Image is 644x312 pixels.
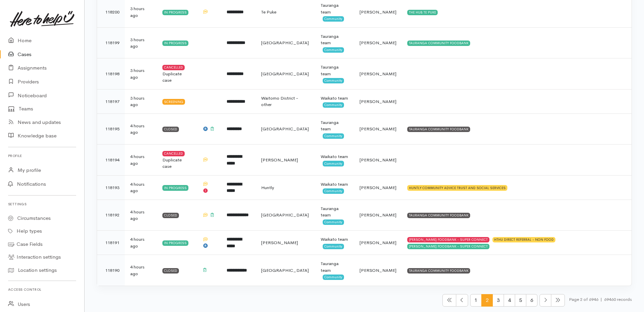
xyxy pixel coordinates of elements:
[323,219,344,225] span: Community
[261,240,298,245] span: [PERSON_NAME]
[600,296,602,302] span: |
[125,255,157,286] td: 4 hours ago
[321,205,349,218] div: Tauranga team
[162,71,191,84] div: Duplicate case
[125,89,157,113] td: 3 hours ago
[321,181,349,188] div: Waikato team
[162,65,185,70] div: Cancelled
[162,157,191,170] div: Duplicate case
[407,41,470,46] div: TAURANGA COMMUNITY FOODBANK
[407,244,489,249] div: [PERSON_NAME] FOODBANK - SUPER CONNECT
[261,185,274,190] span: Huntly
[8,200,76,209] h6: Settings
[97,231,125,255] td: 118191
[321,33,349,46] div: Tauranga team
[125,145,157,176] td: 4 hours ago
[162,185,188,190] div: In progress
[323,78,344,83] span: Community
[504,294,515,307] span: 4
[323,244,344,249] span: Community
[407,127,470,132] div: TAURANGA COMMUNITY FOODBANK
[125,113,157,145] td: 4 hours ago
[162,10,188,15] div: In progress
[261,212,309,218] span: [GEOGRAPHIC_DATA]
[360,9,396,15] span: [PERSON_NAME]
[321,64,349,77] div: Tauranga team
[162,41,188,46] div: In progress
[360,126,396,132] span: [PERSON_NAME]
[407,268,470,274] div: TAURANGA COMMUNITY FOODBANK
[492,237,555,242] div: HTHU DIRECT REFERRAL - NON FOOD
[551,294,565,307] li: Last page
[261,9,276,15] span: Te Puke
[97,255,125,286] td: 118190
[97,145,125,176] td: 118194
[481,294,493,307] span: 2
[321,2,349,15] div: Tauranga team
[360,99,396,104] span: [PERSON_NAME]
[321,260,349,274] div: Tauranga team
[125,58,157,89] td: 3 hours ago
[261,95,298,108] span: Waitomo District - other
[321,119,349,132] div: Tauranga team
[407,237,489,242] div: [PERSON_NAME] FOODBANK - SUPER CONNECT
[569,294,632,312] small: Page 2 of 6946 69460 records
[97,200,125,231] td: 118192
[360,267,396,273] span: [PERSON_NAME]
[515,294,526,307] span: 5
[360,157,396,163] span: [PERSON_NAME]
[261,71,309,77] span: [GEOGRAPHIC_DATA]
[407,213,470,218] div: TAURANGA COMMUNITY FOODBANK
[321,236,349,243] div: Waikato team
[97,89,125,113] td: 118197
[323,47,344,53] span: Community
[97,27,125,58] td: 118199
[323,133,344,139] span: Community
[323,275,344,280] span: Community
[360,212,396,218] span: [PERSON_NAME]
[323,188,344,194] span: Community
[442,294,456,307] li: First page
[162,99,185,104] div: Screening
[407,10,438,15] div: THE HUB TE PUKE
[526,294,537,307] span: 6
[407,185,507,190] div: HUNTLY COMMUNITY ADVICE TRUST AND SOCIAL SERVICES
[162,240,188,246] div: In progress
[8,151,76,160] h6: Profile
[323,161,344,166] span: Community
[162,268,179,274] div: Closed
[261,157,298,163] span: [PERSON_NAME]
[97,58,125,89] td: 118198
[539,294,551,307] li: Next page
[321,153,349,160] div: Waikato team
[8,285,76,294] h6: Access control
[456,294,468,307] li: Previous page
[360,240,396,245] span: [PERSON_NAME]
[323,16,344,22] span: Community
[97,175,125,200] td: 118193
[162,127,179,132] div: Closed
[261,126,309,132] span: [GEOGRAPHIC_DATA]
[125,175,157,200] td: 4 hours ago
[470,294,482,307] span: 1
[492,294,504,307] span: 3
[125,200,157,231] td: 4 hours ago
[125,27,157,58] td: 3 hours ago
[97,113,125,145] td: 118195
[323,102,344,108] span: Community
[261,40,309,46] span: [GEOGRAPHIC_DATA]
[360,185,396,190] span: [PERSON_NAME]
[360,40,396,46] span: [PERSON_NAME]
[360,71,396,77] span: [PERSON_NAME]
[321,95,349,102] div: Waikato team
[125,231,157,255] td: 4 hours ago
[162,213,179,218] div: Closed
[162,151,185,156] div: Cancelled
[261,267,309,273] span: [GEOGRAPHIC_DATA]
